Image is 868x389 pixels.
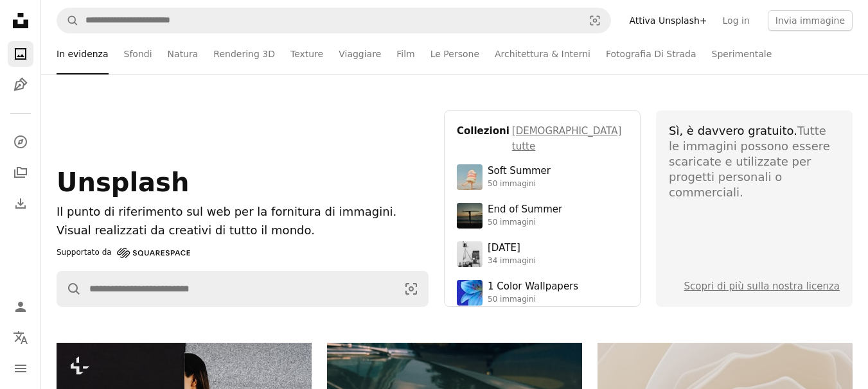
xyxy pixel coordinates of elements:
img: premium_photo-1754398386796-ea3dec2a6302 [457,203,483,229]
a: Soft Summer50 immagini [457,164,628,190]
a: Texture [290,33,323,74]
a: Foto [8,41,33,67]
a: Illustrazioni [8,72,33,98]
button: Cerca su Unsplash [57,8,79,33]
img: photo-1682590564399-95f0109652fe [457,241,483,267]
div: Soft Summer [488,165,551,178]
div: 50 immagini [488,295,578,305]
span: Sì, è davvero gratuito. [669,124,797,137]
button: Lingua [8,325,33,350]
a: Rendering 3D [213,33,275,74]
a: Cronologia download [8,191,33,216]
div: 34 immagini [488,256,536,266]
h4: Collezioni [457,123,509,154]
a: Sperimentale [712,33,772,74]
button: Invia immagine [768,10,853,31]
button: Menu [8,356,33,381]
div: End of Summer [488,203,562,216]
button: Cerca su Unsplash [57,272,82,306]
a: Accedi / Registrati [8,294,33,320]
div: 50 immagini [488,179,551,189]
a: Scopri di più sulla nostra licenza [684,281,840,292]
h1: Il punto di riferimento sul web per la fornitura di immagini. [57,203,429,221]
a: Le Persone [430,33,479,74]
a: Film [396,33,414,74]
a: Viaggiare [339,33,381,74]
a: [DATE]34 immagini [457,241,628,267]
form: Trova visual in tutto il sito [57,8,611,33]
a: 1 Color Wallpapers50 immagini [457,280,628,306]
a: [DEMOGRAPHIC_DATA] tutte [512,123,628,154]
div: Tutte le immagini possono essere scaricate e utilizzate per progetti personali o commerciali. [669,123,840,200]
a: Sfondi [124,33,152,74]
span: Unsplash [57,168,189,197]
div: 1 Color Wallpapers [488,281,578,293]
div: 50 immagini [488,218,562,228]
a: Fotografia Di Strada [606,33,696,74]
a: Architettura & Interni [495,33,590,74]
a: Natura [168,33,199,74]
form: Trova visual in tutto il sito [57,271,429,307]
img: premium_photo-1688045582333-c8b6961773e0 [457,280,483,306]
a: Log in [715,10,757,31]
button: Ricerca visiva [394,272,428,306]
a: Esplora [8,129,33,155]
p: Visual realizzati da creativi di tutto il mondo. [57,221,429,240]
div: [DATE] [488,242,536,255]
a: End of Summer50 immagini [457,203,628,229]
button: Ricerca visiva [580,8,610,33]
a: Supportato da [57,245,190,261]
img: premium_photo-1749544311043-3a6a0c8d54af [457,164,483,190]
a: Collezioni [8,160,33,186]
a: Attiva Unsplash+ [621,10,714,31]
